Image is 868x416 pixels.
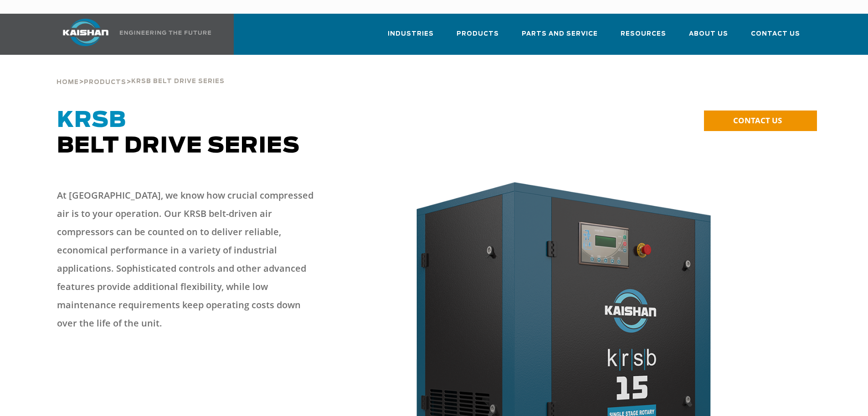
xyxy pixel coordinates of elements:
img: kaishan logo [51,19,120,46]
img: Engineering the future [120,31,211,35]
a: Parts and Service [522,22,598,53]
span: Home [56,79,79,85]
a: About Us [689,22,728,53]
span: Belt Drive Series [57,110,300,157]
div: > > [56,55,225,90]
a: Kaishan USA [51,14,213,55]
span: CONTACT US [733,115,782,126]
span: krsb belt drive series [131,79,225,84]
a: Products [84,78,126,86]
a: Industries [388,22,434,53]
a: CONTACT US [704,111,817,131]
span: Industries [388,29,434,39]
span: Parts and Service [522,29,598,39]
a: Home [56,78,79,86]
a: Contact Us [751,22,800,53]
span: Products [457,29,499,39]
span: Products [84,79,126,85]
a: Products [457,22,499,53]
span: Contact Us [751,29,800,39]
a: Resources [621,22,666,53]
p: At [GEOGRAPHIC_DATA], we know how crucial compressed air is to your operation. Our KRSB belt-driv... [57,186,321,332]
span: Resources [621,29,666,39]
span: KRSB [57,110,126,132]
span: About Us [689,29,728,39]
